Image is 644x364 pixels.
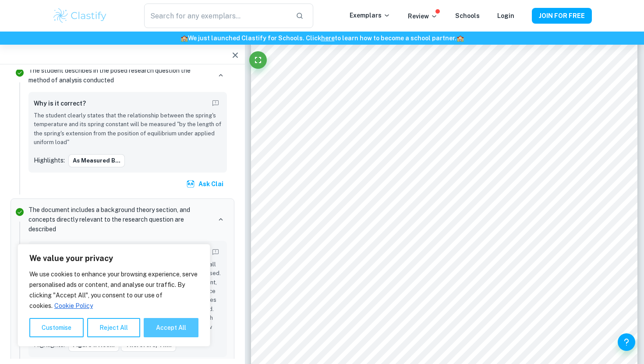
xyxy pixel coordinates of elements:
span: 🏫 [456,35,464,42]
p: We value your privacy [29,253,198,264]
input: Search for any exemplars... [144,4,289,28]
p: Exemplars [350,11,390,20]
img: Clastify logo [52,7,108,25]
h6: Why is it correct? [34,99,86,108]
p: Highlights: [34,155,65,165]
div: We value your privacy [18,244,210,346]
a: Schools [455,12,480,19]
p: We use cookies to enhance your browsing experience, serve personalised ads or content, and analys... [29,269,198,311]
button: Fullscreen [249,51,267,69]
button: Accept All [144,318,198,337]
button: Help and Feedback [618,333,635,351]
span: 🏫 [180,35,188,42]
svg: Correct [14,67,25,78]
button: Report mistake/confusion [209,246,222,258]
button: as measured b... [68,154,125,167]
button: Ask Clai [184,176,227,192]
button: Customise [29,318,84,337]
p: Review [408,11,438,21]
a: Cookie Policy [54,302,93,310]
h6: We just launched Clastify for Schools. Click to learn how to become a school partner. [2,33,642,43]
p: The document includes a background theory section, and concepts directly relevant to the research... [28,205,211,234]
svg: Correct [14,207,25,217]
p: The student describes in the posed research question the method of analysis conducted [28,66,211,85]
a: Login [497,12,514,19]
button: JOIN FOR FREE [532,8,592,24]
a: here [321,35,335,42]
p: The student clearly states that the relationship between the spring's temperature and its spring ... [34,111,222,147]
button: Report mistake/confusion [209,97,222,110]
img: clai.svg [186,180,195,188]
button: Reject All [87,318,140,337]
